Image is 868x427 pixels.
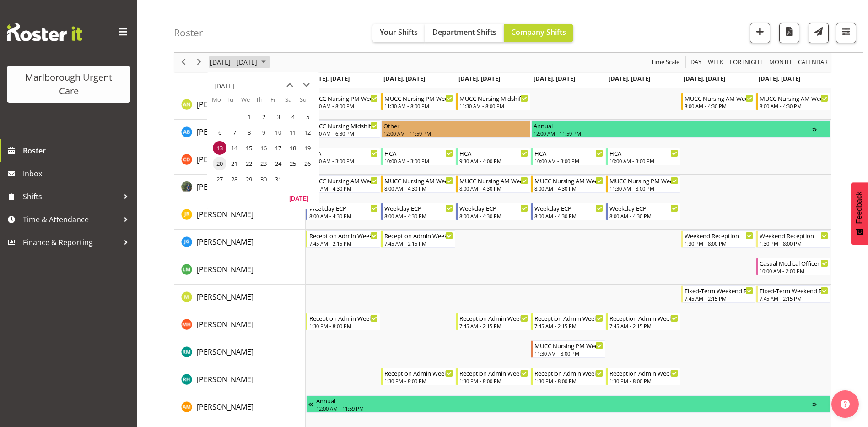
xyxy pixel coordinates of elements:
div: 10:00 AM - 3:00 PM [309,157,378,164]
div: next period [191,53,207,72]
span: [PERSON_NAME] [197,127,253,137]
button: Send a list of all shifts for the selected filtered period to all rostered employees. [809,23,829,43]
div: Rachel Murphy"s event - MUCC Nursing PM Weekday Begin From Thursday, October 16, 2025 at 11:30:00... [531,340,605,358]
span: Monday, October 6, 2025 [213,126,226,139]
div: MUCC Nursing Midshift [309,121,378,130]
a: [PERSON_NAME] [197,126,253,137]
div: Margret Hall"s event - Reception Admin Weekday AM Begin From Wednesday, October 15, 2025 at 7:45:... [456,313,530,330]
div: Rochelle Harris"s event - Reception Admin Weekday PM Begin From Wednesday, October 15, 2025 at 1:... [456,368,530,385]
span: Sunday, October 5, 2025 [301,110,314,124]
button: Filter Shifts [836,23,856,43]
span: [PERSON_NAME] [197,292,253,302]
button: Next [193,57,205,68]
span: [DATE], [DATE] [609,74,650,82]
div: Cordelia Davies"s event - HCA Begin From Wednesday, October 15, 2025 at 9:30:00 AM GMT+13:00 Ends... [456,148,530,165]
span: Thursday, October 9, 2025 [257,126,270,139]
span: Thursday, October 30, 2025 [257,172,270,186]
div: Alysia Newman-Woods"s event - MUCC Nursing PM Weekday Begin From Monday, October 13, 2025 at 11:3... [306,93,380,110]
button: Download a PDF of the roster according to the set date range. [779,23,799,43]
div: Reception Admin Weekday AM [384,231,453,240]
div: 7:45 AM - 2:15 PM [685,295,753,302]
div: 10:00 AM - 3:00 PM [534,157,603,164]
span: Feedback [855,192,863,224]
button: Month [797,57,830,68]
td: Josephine Godinez resource [174,230,306,257]
span: [PERSON_NAME] [197,99,253,109]
div: Margret Hall"s event - Reception Admin Weekday AM Begin From Thursday, October 16, 2025 at 7:45:0... [531,313,605,330]
td: Margie Vuto resource [174,285,306,312]
span: Thursday, October 2, 2025 [257,110,270,124]
div: 8:00 AM - 4:30 PM [534,212,603,219]
div: Reception Admin Weekday AM [309,231,378,240]
div: Jacinta Rangi"s event - Weekday ECP Begin From Monday, October 13, 2025 at 8:00:00 AM GMT+13:00 E... [306,203,380,220]
div: 7:45 AM - 2:15 PM [760,295,828,302]
div: MUCC Nursing AM Weekends [760,93,828,103]
span: [DATE], [DATE] [308,74,350,82]
div: 7:45 AM - 2:15 PM [309,240,378,247]
div: MUCC Nursing PM Weekday [609,176,678,185]
span: Tuesday, October 28, 2025 [227,172,241,186]
span: Sunday, October 12, 2025 [301,126,314,139]
span: Friday, October 10, 2025 [271,126,285,139]
a: [PERSON_NAME] [197,181,253,192]
span: Tuesday, October 21, 2025 [227,157,241,170]
span: [PERSON_NAME] [197,209,253,219]
span: Time Scale [650,57,680,68]
td: Luqman Mohd Jani resource [174,257,306,285]
button: October 2025 [209,57,270,68]
div: Annual [534,121,812,130]
span: Tuesday, October 7, 2025 [227,126,241,139]
div: MUCC Nursing PM Weekday [384,93,453,103]
button: Add a new shift [750,23,770,43]
span: Tuesday, October 14, 2025 [227,141,241,155]
th: Su [300,95,314,109]
span: Friday, October 17, 2025 [271,141,285,155]
div: Margie Vuto"s event - Fixed-Term Weekend Reception Begin From Sunday, October 19, 2025 at 7:45:00... [756,285,830,303]
button: Timeline Day [689,57,703,68]
div: HCA [309,148,378,158]
div: Margret Hall"s event - Reception Admin Weekday PM Begin From Monday, October 13, 2025 at 1:30:00 ... [306,313,380,330]
th: Tu [226,95,241,109]
span: [DATE], [DATE] [383,74,425,82]
a: [PERSON_NAME] [197,209,253,220]
div: Cordelia Davies"s event - HCA Begin From Friday, October 17, 2025 at 10:00:00 AM GMT+13:00 Ends A... [606,148,680,165]
td: Cordelia Davies resource [174,147,306,175]
h4: Roster [174,27,203,38]
div: 8:00 AM - 4:30 PM [309,212,378,219]
div: 1:30 PM - 8:00 PM [459,377,528,384]
div: Reception Admin Weekday PM [609,368,678,378]
div: 11:30 AM - 8:00 PM [609,185,678,192]
span: calendar [797,57,829,68]
div: Casual Medical Officer Weekend [760,258,828,268]
td: Gloria Varghese resource [174,175,306,202]
td: Rochelle Harris resource [174,367,306,394]
div: Gloria Varghese"s event - MUCC Nursing AM Weekday Begin From Wednesday, October 15, 2025 at 8:00:... [456,175,530,193]
div: MUCC Nursing Midshift [459,93,528,103]
div: Reception Admin Weekday AM [609,313,678,323]
th: Fr [270,95,285,109]
button: Fortnight [728,57,765,68]
td: Margret Hall resource [174,312,306,339]
span: Department Shifts [432,27,496,37]
div: HCA [384,148,453,158]
a: [PERSON_NAME] [197,236,253,247]
div: Josephine Godinez"s event - Weekend Reception Begin From Saturday, October 18, 2025 at 1:30:00 PM... [681,230,755,248]
div: 8:00 AM - 4:30 PM [309,185,378,192]
span: Month [768,57,793,68]
div: Jacinta Rangi"s event - Weekday ECP Begin From Friday, October 17, 2025 at 8:00:00 AM GMT+13:00 E... [606,203,680,220]
span: Saturday, October 4, 2025 [286,110,300,124]
div: Alysia Newman-Woods"s event - MUCC Nursing AM Weekends Begin From Sunday, October 19, 2025 at 8:0... [756,93,830,110]
button: Department Shifts [425,24,504,42]
span: [DATE], [DATE] [684,74,725,82]
div: 11:30 AM - 8:00 PM [384,102,453,109]
div: Other [383,121,528,130]
div: 8:00 AM - 4:30 PM [384,185,453,192]
div: Alexandra Madigan"s event - Annual Begin From Friday, October 10, 2025 at 12:00:00 AM GMT+13:00 E... [306,395,830,413]
div: Margie Vuto"s event - Fixed-Term Weekend Reception Begin From Saturday, October 18, 2025 at 7:45:... [681,285,755,303]
div: Rochelle Harris"s event - Reception Admin Weekday PM Begin From Friday, October 17, 2025 at 1:30:... [606,368,680,385]
div: 8:00 AM - 4:30 PM [459,212,528,219]
div: MUCC Nursing AM Weekends [685,93,753,103]
div: 8:00 AM - 4:30 PM [459,185,528,192]
span: Finance & Reporting [23,235,119,249]
div: Luqman Mohd Jani"s event - Casual Medical Officer Weekend Begin From Sunday, October 19, 2025 at ... [756,258,830,275]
